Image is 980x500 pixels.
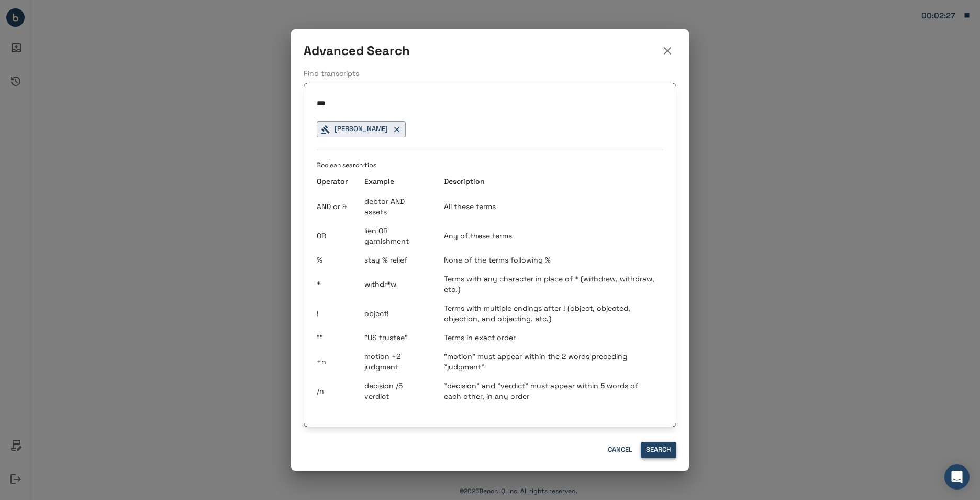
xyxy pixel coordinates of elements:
[436,376,663,406] td: "decision" and "verdict" must appear within 5 words of each other, in any order
[436,347,663,376] td: "motion" must appear within the 2 words preceding "judgment"
[436,328,663,347] td: Terms in exact order
[317,221,356,251] td: OR
[356,299,436,328] td: object!
[317,347,356,376] td: +n
[436,171,663,192] th: Description
[603,442,637,458] button: Cancel
[356,328,436,347] td: "US trustee"
[356,192,436,221] td: debtor AND assets
[317,328,356,347] td: ""
[356,269,436,299] td: withdr*w
[317,251,356,269] td: %
[641,442,676,458] button: Search
[436,192,663,221] td: All these terms
[304,42,410,59] h5: Advanced Search
[317,192,356,221] td: AND or &
[304,68,676,79] p: Find transcripts
[944,464,970,490] div: Open Intercom Messenger
[356,221,436,251] td: lien OR garnishment
[436,251,663,269] td: None of the terms following %
[317,171,356,192] th: Operator
[317,299,356,328] td: !
[356,171,436,192] th: Example
[356,347,436,376] td: motion +2 judgment
[317,161,376,178] span: Boolean search tips
[436,299,663,328] td: Terms with multiple endings after ! (object, objected, objection, and objecting, etc.)
[317,376,356,406] td: /n
[356,376,436,406] td: decision /5 verdict
[317,121,406,137] button: [PERSON_NAME]
[436,221,663,251] td: Any of these terms
[436,269,663,299] td: Terms with any character in place of * (withdrew, withdraw, etc.)
[356,251,436,269] td: stay % relief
